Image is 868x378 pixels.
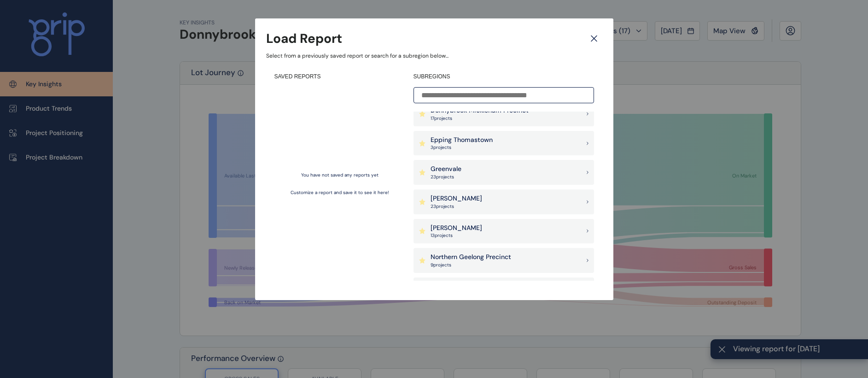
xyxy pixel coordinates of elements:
p: Select from a previously saved report or search for a subregion below... [266,52,602,60]
p: 23 project s [431,203,482,210]
p: Greenvale [431,165,461,174]
p: 17 project s [431,115,529,122]
p: 3 project s [431,144,493,151]
p: You have not saved any reports yet [301,172,379,178]
p: [PERSON_NAME] [431,224,482,233]
p: [PERSON_NAME] [431,194,482,203]
p: Customize a report and save it to see it here! [291,189,389,196]
h3: Load Report [266,30,342,47]
p: Northern Geelong Precinct [431,253,511,262]
h4: SAVED REPORTS [274,73,405,81]
p: Epping Thomastown [431,136,493,145]
p: 9 project s [431,262,511,268]
h4: SUBREGIONS [414,73,594,81]
p: 13 project s [431,232,482,239]
p: 23 project s [431,174,461,180]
